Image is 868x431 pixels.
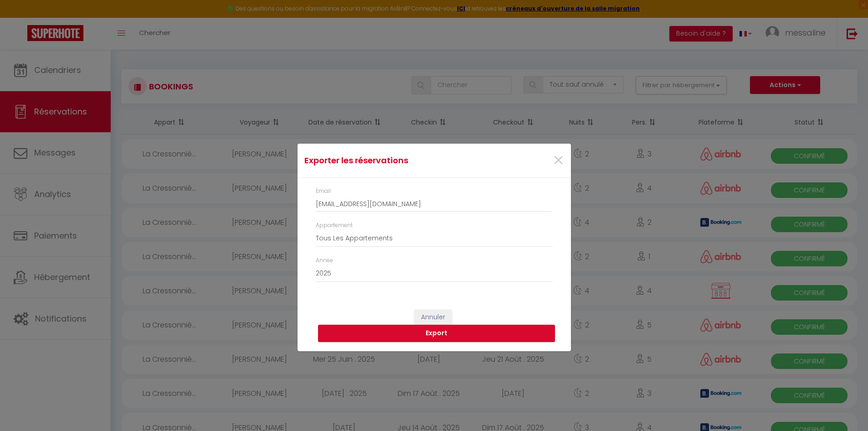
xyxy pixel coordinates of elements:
[304,154,473,167] h4: Exporter les réservations
[7,4,35,31] button: Ouvrir le widget de chat LiveChat
[318,325,555,342] button: Export
[553,151,564,171] button: Close
[316,256,333,265] label: Année
[316,221,353,230] label: Appartement
[414,310,452,325] button: Annuler
[316,187,331,196] label: Email
[553,147,564,174] span: ×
